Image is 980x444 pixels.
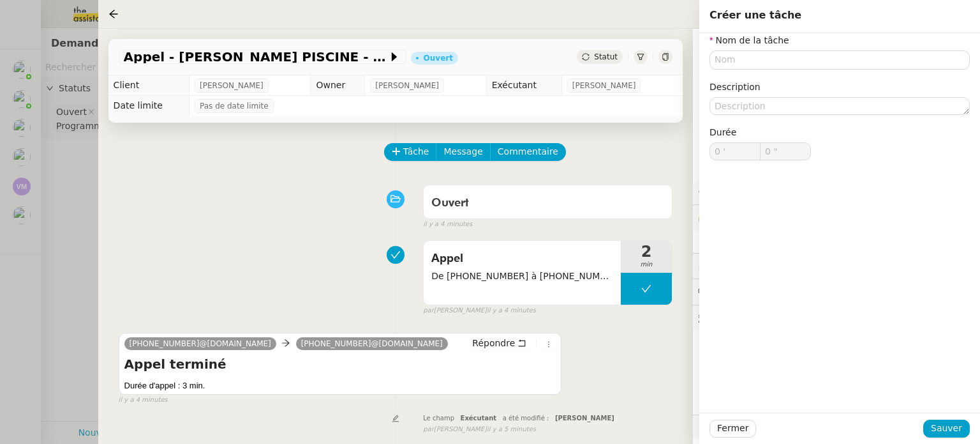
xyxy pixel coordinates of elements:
[761,143,810,160] input: 0 sec
[698,286,780,296] span: 💬
[698,210,781,225] span: 🔐
[423,305,434,316] span: par
[709,420,756,438] button: Fermer
[709,9,801,21] span: Créer une tâche
[698,261,786,271] span: ⏲️
[443,144,482,159] span: Message
[709,50,970,69] input: Nom
[931,421,962,436] span: Sauver
[709,82,761,92] label: Description
[124,355,556,373] h4: Appel terminé
[621,259,672,270] span: min
[384,143,437,161] button: Tâche
[472,337,515,349] span: Répondre
[693,205,980,230] div: 🔐Données client
[923,420,970,438] button: Sauver
[698,422,738,433] span: 🧴
[555,415,614,422] span: [PERSON_NAME]
[717,421,748,436] span: Fermer
[436,143,490,161] button: Message
[423,219,472,230] span: il y a 4 minutes
[693,254,980,279] div: ⏲️Tâches 2:10
[486,75,561,96] td: Exécutant
[698,185,764,199] span: ⚙️
[709,35,789,45] label: Nom de la tâche
[301,339,443,348] span: [PHONE_NUMBER]@[DOMAIN_NAME]
[423,415,454,422] span: Le champ
[108,96,189,116] td: Date limite
[200,79,264,92] span: [PERSON_NAME]
[709,127,736,137] span: Durée
[424,54,453,62] div: Ouvert
[200,100,269,112] span: Pas de date limite
[698,312,862,323] span: 🕵️
[431,269,613,284] span: De [PHONE_NUMBER] à [PHONE_NUMBER]
[423,305,536,316] small: [PERSON_NAME]
[375,79,439,92] span: [PERSON_NAME]
[487,305,536,316] span: il y a 4 minutes
[468,336,531,350] button: Répondre
[431,249,613,268] span: Appel
[108,75,189,96] td: Client
[693,180,980,204] div: ⚙️Procédures
[423,424,536,435] small: [PERSON_NAME]
[487,424,536,435] span: il y a 5 minutes
[710,143,760,160] input: 0 min
[693,279,980,304] div: 💬Commentaires
[621,244,672,259] span: 2
[423,424,434,435] span: par
[124,50,388,63] span: Appel - [PERSON_NAME] PISCINE - [PHONE_NUMBER]
[124,381,205,390] span: Durée d'appel : 3 min.
[693,305,980,330] div: 🕵️Autres demandes en cours 10
[693,415,980,440] div: 🧴Autres
[594,52,618,61] span: Statut
[503,415,549,422] span: a été modifié :
[311,75,365,96] td: Owner
[498,144,558,159] span: Commentaire
[403,144,429,159] span: Tâche
[572,79,636,92] span: [PERSON_NAME]
[490,143,566,161] button: Commentaire
[119,395,168,406] span: il y a 4 minutes
[130,339,271,348] span: [PHONE_NUMBER]@[DOMAIN_NAME]
[431,197,469,209] span: Ouvert
[461,415,497,422] span: Exécutant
